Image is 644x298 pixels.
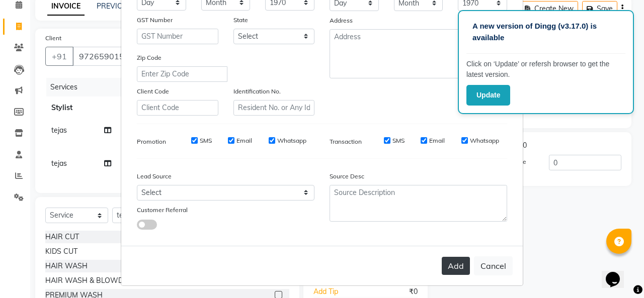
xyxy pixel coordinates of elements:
[392,136,405,145] label: SMS
[429,136,445,145] label: Email
[470,136,499,145] label: Whatsapp
[330,172,364,181] label: Source Desc
[137,53,162,62] label: Zip Code
[137,137,166,146] label: Promotion
[277,136,306,145] label: Whatsapp
[137,100,218,116] input: Client Code
[137,29,218,44] input: GST Number
[442,257,470,275] button: Add
[466,85,510,106] button: Update
[474,256,513,275] button: Cancel
[330,16,353,25] label: Address
[233,16,248,25] label: State
[472,21,619,43] p: A new version of Dingg (v3.17.0) is available
[137,66,227,82] input: Enter Zip Code
[236,136,252,145] label: Email
[137,87,169,96] label: Client Code
[137,206,188,215] label: Customer Referral
[200,136,212,145] label: SMS
[137,172,172,181] label: Lead Source
[330,137,362,146] label: Transaction
[602,258,634,288] iframe: chat widget
[233,100,315,116] input: Resident No. or Any Id
[466,59,625,80] p: Click on ‘Update’ or refersh browser to get the latest version.
[137,16,173,25] label: GST Number
[233,87,281,96] label: Identification No.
